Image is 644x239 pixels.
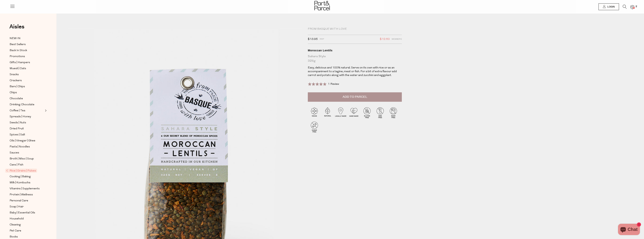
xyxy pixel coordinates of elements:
[10,150,44,155] a: Sauces
[10,180,44,185] a: Milk | Kombucha
[9,24,24,33] a: Aisles
[10,216,44,221] a: Household
[630,5,634,9] a: 2
[10,229,21,233] span: Pet Care
[10,192,44,197] a: Protein | Wellness
[10,144,44,149] a: Pasta | Noodles
[10,108,44,113] a: Coffee | Tea
[374,106,387,119] img: P_P-ICONS-Live_Bec_V11_GMO_Free.svg
[308,27,402,31] div: From Basque With Love
[10,78,22,83] span: Crackers
[10,36,44,41] a: NEW IN
[10,36,20,41] span: NEW IN
[10,42,44,47] a: Best Sellers
[343,95,367,99] span: Add to Parcel
[10,210,44,215] a: Baby | Essential Oils
[606,5,615,8] span: Login
[328,83,339,86] span: 1 Review
[10,42,26,47] span: Best Sellers
[308,106,321,119] img: P_P-ICONS-Live_Bec_V11_Vegan.svg
[308,54,402,63] div: Sahara Style 325g
[10,121,26,125] span: Seeds | Nuts
[6,168,44,173] a: Rice | Grains | Pulses
[321,106,334,119] img: P_P-ICONS-Live_Bec_V11_Natural.svg
[314,1,330,10] img: Part&Parcel
[10,132,44,137] a: Spices | Salt
[10,157,34,161] span: Broth | Miso | Soup
[10,199,28,203] span: Personal Care
[10,193,33,197] span: Protein | Wellness
[10,198,44,203] a: Personal Care
[308,49,402,52] div: Moroccan Lentils
[334,106,347,119] img: P_P-ICONS-Live_Bec_V11_Locally_Made_2.svg
[10,54,25,59] span: Promotions
[10,186,44,191] a: Vitamins | Supplements
[10,48,44,53] a: Back In Stock
[10,72,44,77] a: Snacks
[10,108,25,113] span: Coffee | Tea
[10,187,40,191] span: Vitamins | Supplements
[10,205,24,209] span: Soap | Hair
[10,228,44,233] a: Pet Care
[10,84,44,89] a: Bars | Chips
[10,90,44,95] a: Chips
[10,204,44,209] a: Soap | Hair
[10,145,30,149] span: Pasta | Noodles
[10,223,21,227] span: Cleaning
[308,120,321,134] img: P_P-ICONS-Live_Bec_V11_Sugar_Free.svg
[387,106,400,119] img: P_P-ICONS-Live_Bec_V11_Dairy_Free.svg
[10,96,44,101] a: Chocolate
[10,222,44,227] a: Cleaning
[10,133,25,137] span: Spices | Salt
[10,174,44,179] a: Cooking | Baking
[10,127,24,131] span: Dried Fruit
[10,217,24,221] span: Household
[44,108,47,113] button: Expand/Collapse Coffee | Tea
[10,90,17,95] span: Chips
[392,37,402,42] span: Members
[10,115,31,119] span: Spreads | Honey
[10,66,26,71] span: Muesli | Oats
[9,23,24,31] span: Aisles
[598,3,619,10] a: Login
[10,60,30,65] span: Gifts | Hampers
[10,175,31,179] span: Cooking | Baking
[10,96,23,101] span: Chocolate
[10,66,44,71] a: Muesli | Oats
[10,102,44,107] a: Drinking Chocolate
[308,92,402,102] button: Add to Parcel
[10,211,35,215] span: Baby | Essential Oils
[347,106,360,119] img: P_P-ICONS-Live_Bec_V11_Handmade.svg
[10,126,44,131] a: Dried Fruit
[308,37,318,42] span: $13.95
[5,169,37,173] span: Rice | Grains | Pulses
[10,60,44,65] a: Gifts | Hampers
[10,162,44,167] a: Cans | Fish
[10,163,23,167] span: Cans | Fish
[10,78,44,83] a: Crackers
[10,139,35,143] span: Oils | Vinegar | Ghee
[10,138,44,143] a: Oils | Vinegar | Ghee
[10,54,44,59] a: Promotions
[10,181,30,185] span: Milk | Kombucha
[360,106,374,119] img: P_P-ICONS-Live_Bec_V11_Gluten_Free.svg
[635,5,638,8] span: 2
[617,224,641,236] inbox-online-store-chat: Shopify online store chat
[10,48,27,53] span: Back In Stock
[10,102,34,107] span: Drinking Chocolate
[320,37,324,42] span: RRP
[10,151,19,155] span: Sauces
[10,84,25,89] span: Bars | Chips
[380,37,390,42] span: $12.60
[10,72,19,77] span: Snacks
[10,114,44,119] a: Spreads | Honey
[308,66,397,77] p: Easy, delicious and 100% natural. Serve on its own with rice or as an accompaniment to a tagine, ...
[10,156,44,161] a: Broth | Miso | Soup
[10,120,44,125] a: Seeds | Nuts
